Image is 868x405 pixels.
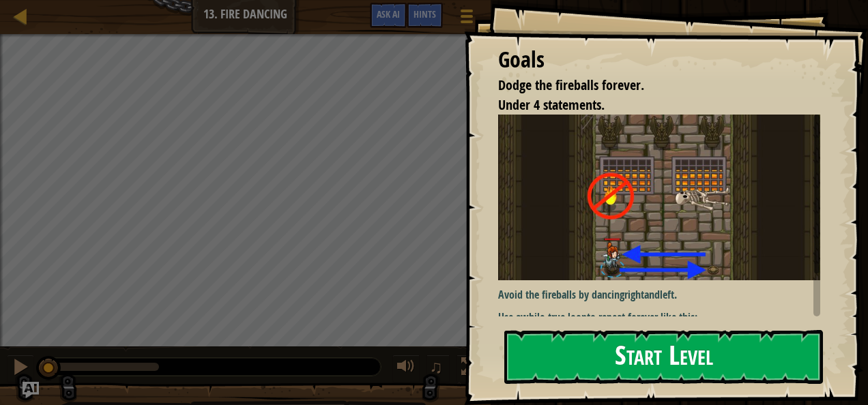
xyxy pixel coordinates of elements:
span: ♫ [429,357,443,377]
button: ♫ [426,355,450,382]
div: Goals [498,44,820,76]
span: Under 4 statements. [498,95,605,114]
span: Ask AI [377,7,400,20]
button: Adjust volume [392,355,420,382]
li: Under 4 statements. [481,95,817,115]
img: Fire dancing [498,115,830,280]
li: Dodge the fireballs forever. [481,76,817,95]
span: Dodge the fireballs forever. [498,76,644,94]
button: Ctrl + P: Pause [7,355,34,382]
p: Avoid the fireballs by dancing and . [498,287,830,303]
button: Show game menu [450,3,484,35]
strong: right [624,287,644,302]
strong: while-true loop [521,310,587,325]
button: Toggle fullscreen [457,355,484,382]
button: Start Level [504,330,823,384]
p: Use a to repeat forever like this: [498,310,830,325]
button: Ask AI [23,382,39,398]
span: Hints [414,7,436,20]
button: Ask AI [370,3,407,28]
strong: left [660,287,674,302]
